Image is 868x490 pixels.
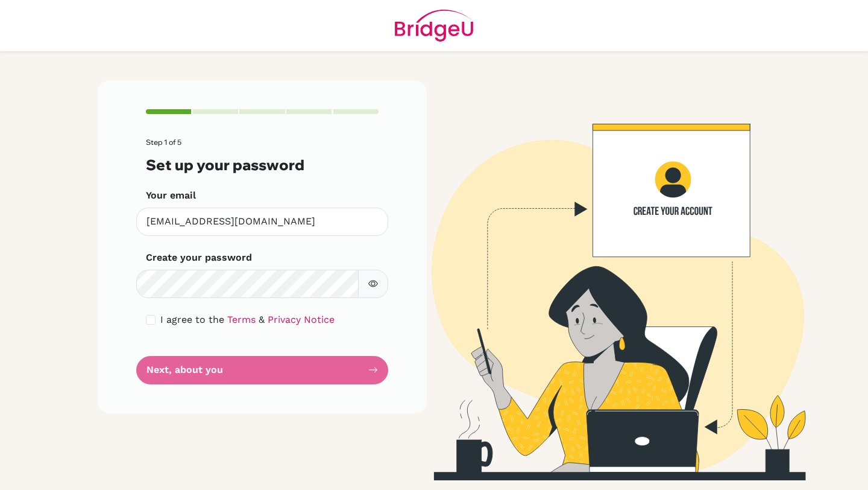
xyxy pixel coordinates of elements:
label: Your email [146,188,196,203]
label: Create your password [146,250,252,265]
a: Terms [227,314,256,325]
span: Step 1 of 5 [146,138,181,147]
span: & [259,314,265,325]
input: Insert your email* [136,208,388,236]
span: I agree to the [160,314,224,325]
a: Privacy Notice [268,314,335,325]
h3: Set up your password [146,156,379,174]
